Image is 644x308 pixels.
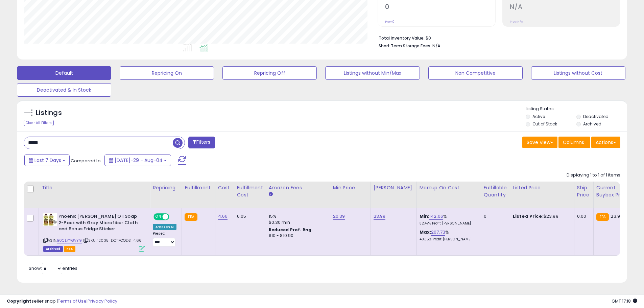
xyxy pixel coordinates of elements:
[596,184,631,198] div: Current Buybox Price
[611,213,623,219] span: 23.99
[484,213,505,219] div: 0
[577,213,588,219] div: 0.00
[612,298,637,304] span: 2025-08-12 17:18 GMT
[269,233,325,239] div: $10 - $10.90
[513,213,544,219] b: Listed Price:
[563,139,584,146] span: Columns
[115,157,163,164] span: [DATE]-29 - Aug-04
[510,20,523,24] small: Prev: N/A
[17,83,111,97] button: Deactivated & In Stock
[154,214,163,220] span: ON
[104,155,171,166] button: [DATE]-29 - Aug-04
[596,213,609,221] small: FBA
[513,184,571,191] div: Listed Price
[269,213,325,219] div: 15%
[420,229,431,235] b: Max:
[269,191,273,197] small: Amazon Fees.
[532,121,557,127] label: Out of Stock
[567,172,620,179] div: Displaying 1 to 1 of 1 items
[379,43,431,49] b: Short Term Storage Fees:
[531,66,625,80] button: Listings without Cost
[558,137,590,148] button: Columns
[577,184,591,198] div: Ship Price
[379,35,425,41] b: Total Inventory Value:
[416,182,481,208] th: The percentage added to the cost of goods (COGS) that forms the calculator for Min & Max prices.
[269,184,327,191] div: Amazon Fees
[153,184,179,191] div: Repricing
[17,66,111,80] button: Default
[58,298,87,304] a: Terms of Use
[522,137,557,148] button: Save View
[532,114,545,119] label: Active
[58,213,141,234] b: Phoenix [PERSON_NAME] Oil Soap 2-Pack with Gray Microfiber Cloth and Bonus Fridge Sticker
[88,298,117,304] a: Privacy Policy
[513,213,569,219] div: $23.99
[325,66,420,80] button: Listings without Min/Max
[218,184,231,191] div: Cost
[333,184,368,191] div: Min Price
[64,246,75,252] span: FBA
[374,213,386,220] a: 23.99
[43,246,63,252] span: Listings that have been deleted from Seller Central
[34,157,61,164] span: Last 7 Days
[42,184,147,191] div: Title
[43,213,57,226] img: 51Ho+8i0sDL._SL40_.jpg
[420,221,476,226] p: 32.47% Profit [PERSON_NAME]
[83,238,142,243] span: | SKU: 12035_DOTFOODS_4.66
[153,231,176,246] div: Preset:
[333,213,345,220] a: 20.39
[185,184,212,191] div: Fulfillment
[7,298,117,305] div: seller snap | |
[429,213,443,220] a: 142.06
[420,184,478,191] div: Markup on Cost
[71,158,102,164] span: Compared to:
[385,3,495,12] h2: 0
[29,265,77,271] span: Show: entries
[269,219,325,226] div: $0.30 min
[432,43,440,49] span: N/A
[24,155,70,166] button: Last 7 Days
[385,20,395,24] small: Prev: 0
[222,66,317,80] button: Repricing Off
[120,66,214,80] button: Repricing On
[510,3,620,12] h2: N/A
[420,229,476,242] div: %
[583,114,609,119] label: Deactivated
[168,214,179,220] span: OFF
[420,213,430,219] b: Min:
[237,184,263,198] div: Fulfillment Cost
[374,184,414,191] div: [PERSON_NAME]
[24,120,54,126] div: Clear All Filters
[57,238,82,243] a: B0CLYYGVY9
[36,108,62,118] h5: Listings
[237,213,261,219] div: 6.05
[420,237,476,242] p: 40.35% Profit [PERSON_NAME]
[269,227,313,233] b: Reduced Prof. Rng.
[43,213,145,251] div: ASIN:
[420,213,476,226] div: %
[484,184,507,198] div: Fulfillable Quantity
[431,229,445,236] a: 207.73
[7,298,31,304] strong: Copyright
[188,137,215,148] button: Filters
[379,33,615,42] li: $0
[526,106,627,112] p: Listing States:
[218,213,228,220] a: 4.66
[583,121,601,127] label: Archived
[428,66,523,80] button: Non Competitive
[153,224,176,230] div: Amazon AI
[185,213,197,221] small: FBA
[591,137,620,148] button: Actions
